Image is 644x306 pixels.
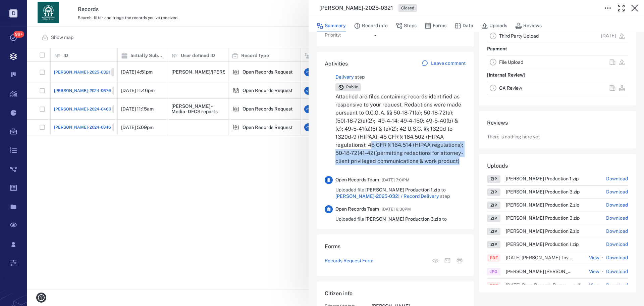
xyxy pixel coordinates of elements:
span: [DATE] [PERSON_NAME] - Invoice .pdf [506,255,589,260]
button: Summary [317,19,346,32]
span: [PERSON_NAME] Production 3.zip [365,216,442,222]
span: [PERSON_NAME] Production 1.zip [365,187,441,192]
div: ZIP [490,215,497,221]
p: [DATE] [601,33,616,39]
button: View [589,268,599,275]
div: ZIP [490,228,497,234]
p: D [9,9,17,17]
p: [Internal Review] [487,69,525,81]
a: Leave comment [422,60,466,68]
p: Payment [487,43,507,55]
h6: Forms [325,243,466,251]
a: Download [606,215,628,222]
p: Attached are files containing records identified as responsive to your request. Redactions were m... [335,93,466,165]
h6: Uploads [487,162,508,170]
p: Priority : [325,32,365,39]
div: ReviewsThere is nothing here yet [479,111,636,154]
span: [PERSON_NAME] [PERSON_NAME] Text Exchange - Amerigroup - [DATE].jpg [506,269,589,274]
div: ZIP [490,189,497,195]
a: Download [606,176,628,182]
div: ActivitiesLeave commentCommented[PERSON_NAME]-2025-0321 / Record Delivery stepPublicAttached are ... [317,52,474,234]
span: Public [345,84,360,90]
span: Uploaded file to step [335,216,466,229]
a: QA Review [499,85,522,91]
div: PDF [490,282,498,289]
button: Record info [354,19,388,32]
button: Print form [453,255,466,267]
span: Open Records Team [335,177,379,183]
span: [DATE] Open Records Request to [US_STATE] Department of Human Services [506,283,589,288]
span: [PERSON_NAME] Production 1.zip [506,176,595,181]
button: View [589,282,599,289]
button: Close [628,1,641,15]
span: 99+ [13,31,24,38]
a: Download [606,241,628,248]
button: Forms [425,19,446,32]
button: Toggle to Edit Boxes [601,1,614,15]
span: [PERSON_NAME] Production 3.zip [506,216,596,220]
a: Third Party Upload [499,33,539,39]
div: PDF [490,255,498,261]
div: ZIP [490,242,497,248]
p: · [601,254,605,262]
button: Steps [396,19,417,32]
div: FormsRecords Request FormView form in the stepMail formPrint form [317,234,474,281]
button: View [589,255,599,261]
button: Reviews [515,19,542,32]
span: [PERSON_NAME] Production 3.zip [506,189,596,194]
p: Leave comment [431,60,466,67]
span: [PERSON_NAME] Production 1.zip [506,242,595,247]
a: [PERSON_NAME]-2025-0321 / Record Delivery [335,193,439,199]
a: Download [606,228,628,235]
a: Download [606,282,628,289]
span: Closed [400,5,416,11]
button: Uploads [481,19,507,32]
button: View form in the step [429,255,441,267]
p: Record Delivery [487,95,523,107]
a: Download [606,255,628,261]
span: [PERSON_NAME] Production 2.zip [506,229,596,233]
span: Commented step [335,67,466,80]
div: ZIP [490,202,497,208]
span: . pdf [572,283,589,288]
p: There is nothing here yet [487,134,540,140]
h6: Reviews [487,119,628,127]
span: Uploaded file to step [335,187,466,200]
p: · [601,268,605,276]
a: [PERSON_NAME]-2025-0321 / Record Delivery [335,68,446,80]
h6: Activities [325,60,348,68]
span: [DATE] 6:30PM [382,205,411,213]
span: Open Records Team [335,206,379,213]
div: UploadsZIP[PERSON_NAME] Production 1.zipDownloadZIP[PERSON_NAME] Production 3.zipDownloadZIP[PERS... [479,154,636,298]
p: · [601,281,605,290]
a: Download [606,189,628,195]
span: Help [15,5,29,11]
h3: [PERSON_NAME]-2025-0321 [319,4,393,12]
a: Records Request Form [325,258,373,264]
a: Download [606,268,628,275]
button: Data [454,19,473,32]
span: [DATE] 7:01PM [382,176,410,184]
a: File Upload [499,59,523,65]
a: Download [606,202,628,209]
div: ZIP [490,176,497,182]
button: Mail form [441,255,453,267]
p: - [374,32,466,39]
button: Toggle Fullscreen [614,1,628,15]
div: JPG [490,269,497,275]
span: [PERSON_NAME] Production 2.zip [506,203,596,207]
h6: Citizen info [325,290,466,298]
